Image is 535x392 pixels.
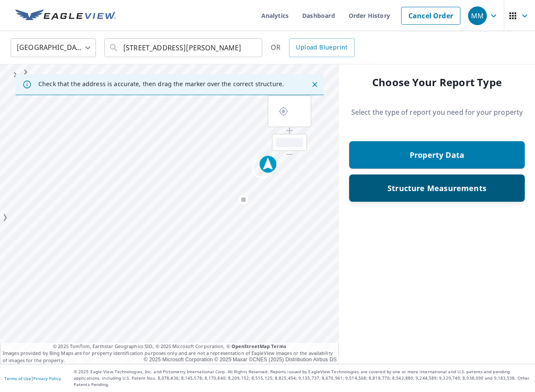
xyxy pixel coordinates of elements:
[123,36,245,60] input: Search by address or latitude-longitude
[271,38,355,57] div: OR
[4,375,31,381] a: Terms of Use
[273,101,294,122] button: Go to your location
[349,75,525,90] p: Choose Your Report Type
[38,80,284,88] p: Check that the address is accurate, then drag the marker over the correct structure.
[11,36,96,60] div: [GEOGRAPHIC_DATA]
[349,107,525,117] p: Select the type of report you need for your property
[271,343,286,349] a: Terms
[468,6,487,25] div: MM
[289,38,354,57] a: Upload Blueprint
[231,343,270,349] a: OpenStreetMap
[309,79,320,90] button: Close
[401,7,460,25] a: Cancel Order
[259,156,277,173] div: Drag to rotate, click for north
[410,150,464,160] p: Property Data
[388,183,486,193] p: Structure Measurements
[33,375,61,381] a: Privacy Policy
[15,9,116,22] img: EV Logo
[144,355,337,364] div: © 2025 Microsoft Corporation © 2025 Maxar ©CNES (2025) Distribution Airbus DS
[296,42,347,53] span: Upload Blueprint
[74,369,531,388] p: © 2025 Eagle View Technologies, Inc. and Pictometry International Corp. All Rights Reserved. Repo...
[53,343,286,350] span: © 2025 TomTom, Earthstar Geographics SIO, © 2025 Microsoft Corporation, ©
[279,142,300,166] button: Zoom out
[4,376,61,381] p: |
[279,119,300,142] button: Zoom in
